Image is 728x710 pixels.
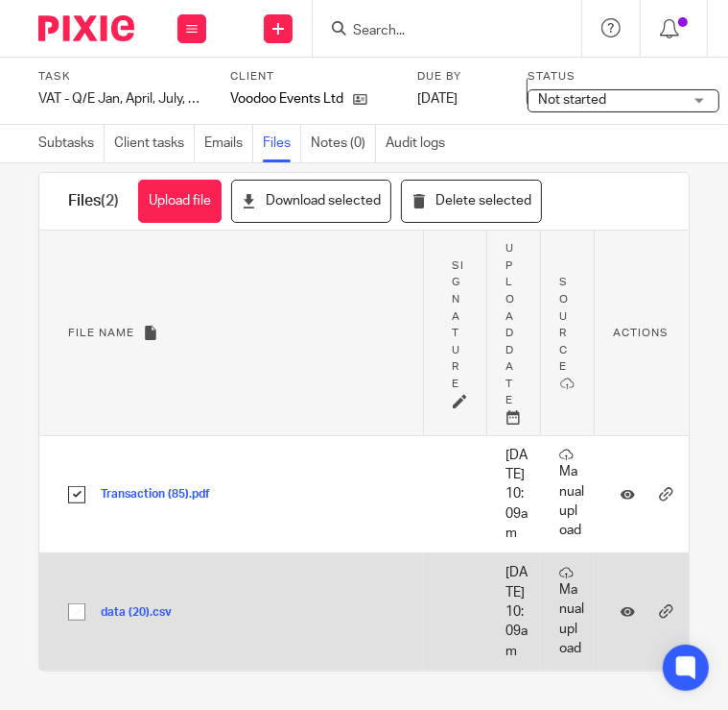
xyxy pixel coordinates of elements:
[505,446,530,544] p: [DATE] 10:09am
[230,89,343,109] p: Voodoo Events Ltd
[311,125,376,162] a: Notes (0)
[101,606,186,620] button: data (20).csv
[59,594,95,630] input: Select
[231,180,391,223] button: Download selected
[101,193,119,208] span: (2)
[401,180,542,223] button: Delete selected
[417,92,458,106] span: [DATE]
[230,69,398,85] label: Client
[68,328,134,338] span: File name
[505,563,530,661] p: [DATE] 10:09am
[263,125,301,162] a: Files
[560,277,570,372] span: Source
[528,69,719,85] label: Status
[559,448,584,540] p: Manual upload
[506,243,516,405] span: Upload date
[138,180,222,223] button: Upload file
[453,260,465,389] span: Signature
[38,125,105,162] a: Subtasks
[38,89,206,109] div: VAT - Q/E Jan, April, July, Oct
[59,477,95,513] input: Select
[101,488,224,502] button: Transaction (85).pdf
[386,125,455,162] a: Audit logs
[614,328,669,338] span: Actions
[417,69,504,85] label: Due by
[38,69,206,85] label: Task
[204,125,253,162] a: Emails
[538,93,606,107] span: Not started
[559,566,584,658] p: Manual upload
[351,23,524,40] input: Search
[114,125,195,162] a: Client tasks
[38,15,134,41] img: Pixie
[68,191,119,211] h1: Files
